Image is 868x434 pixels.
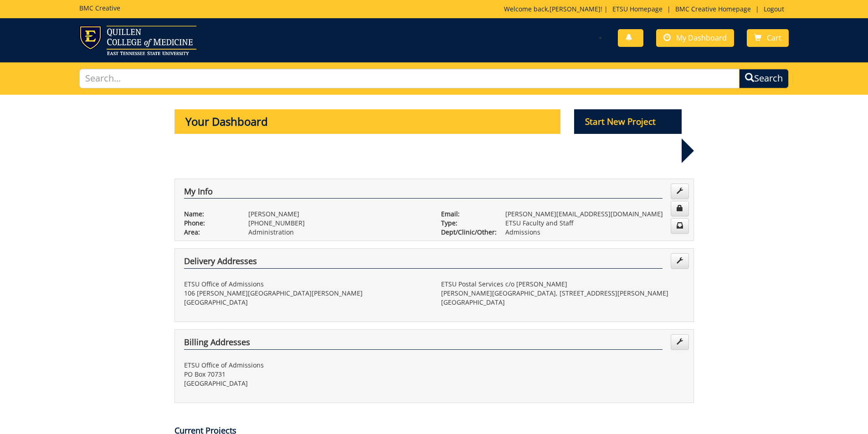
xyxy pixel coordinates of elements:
[184,219,235,228] p: Phone:
[671,184,689,199] a: Edit Info
[441,219,492,228] p: Type:
[504,5,789,14] p: Welcome back, ! | | |
[248,228,427,237] p: Administration
[505,219,684,228] p: ETSU Faculty and Staff
[505,209,684,219] p: [PERSON_NAME][EMAIL_ADDRESS][DOMAIN_NAME]
[441,209,492,219] p: Email:
[184,338,663,350] h4: Billing Addresses
[671,5,755,13] a: BMC Creative Homepage
[184,228,235,237] p: Area:
[184,370,427,379] p: PO Box 70731
[759,5,789,13] a: Logout
[505,228,684,237] p: Admissions
[574,118,682,127] a: Start New Project
[184,280,427,289] p: ETSU Office of Admissions
[248,219,427,228] p: [PHONE_NUMBER]
[184,257,663,269] h4: Delivery Addresses
[184,361,427,370] p: ETSU Office of Admissions
[550,5,601,13] a: [PERSON_NAME]
[184,298,427,307] p: [GEOGRAPHIC_DATA]
[767,33,781,43] span: Cart
[671,334,689,350] a: Edit Addresses
[79,5,120,11] h5: BMC Creative
[175,109,561,134] p: Your Dashboard
[441,228,492,237] p: Dept/Clinic/Other:
[739,69,789,88] button: Search
[184,379,427,388] p: [GEOGRAPHIC_DATA]
[79,69,740,88] input: Search...
[747,29,789,47] a: Cart
[676,33,727,43] span: My Dashboard
[671,218,689,234] a: Change Communication Preferences
[184,209,235,219] p: Name:
[574,109,682,134] p: Start New Project
[656,29,734,47] a: My Dashboard
[441,289,684,298] p: [PERSON_NAME][GEOGRAPHIC_DATA], [STREET_ADDRESS][PERSON_NAME]
[184,289,427,298] p: 106 [PERSON_NAME][GEOGRAPHIC_DATA][PERSON_NAME]
[671,201,689,216] a: Change Password
[184,187,663,199] h4: My Info
[79,26,196,55] img: ETSU logo
[248,209,427,219] p: [PERSON_NAME]
[671,253,689,269] a: Edit Addresses
[608,5,667,13] a: ETSU Homepage
[441,280,684,289] p: ETSU Postal Services c/o [PERSON_NAME]
[441,298,684,307] p: [GEOGRAPHIC_DATA]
